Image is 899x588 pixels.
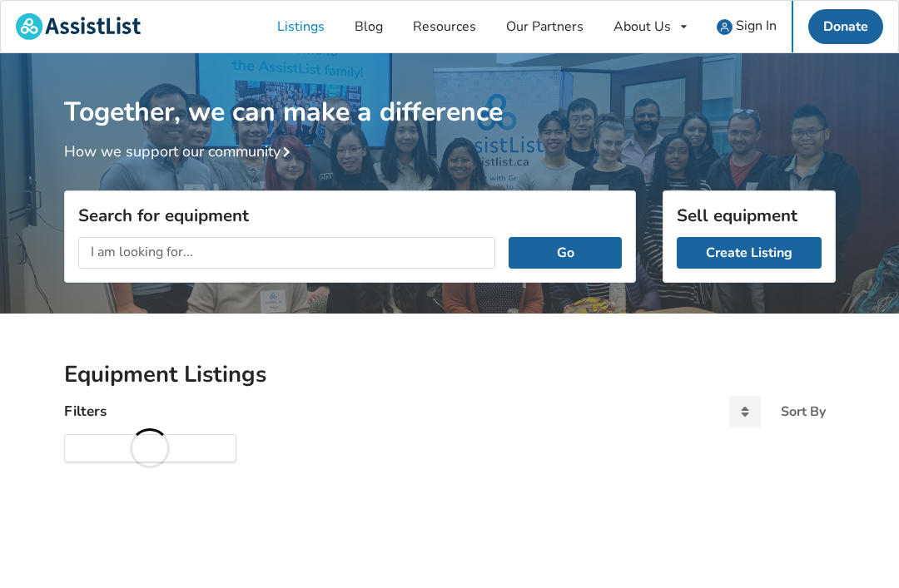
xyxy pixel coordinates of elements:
[491,1,599,52] a: Our Partners
[398,1,491,52] a: Resources
[78,237,496,269] input: I am looking for...
[262,1,340,52] a: Listings
[717,19,733,35] img: user icon
[78,205,622,226] h3: Search for equipment
[613,20,671,33] div: About Us
[702,1,792,52] a: user icon Sign In
[64,360,836,389] h2: Equipment Listings
[677,205,822,226] h3: Sell equipment
[16,13,141,40] img: assistlist-logo
[677,237,822,269] a: Create Listing
[64,141,297,161] a: How we support our community
[340,1,398,52] a: Blog
[64,53,836,129] h1: Together, we can make a difference
[64,402,107,421] h4: Filters
[781,405,826,418] div: Sort By
[808,9,883,44] a: Donate
[509,237,621,269] button: Go
[736,17,777,35] span: Sign In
